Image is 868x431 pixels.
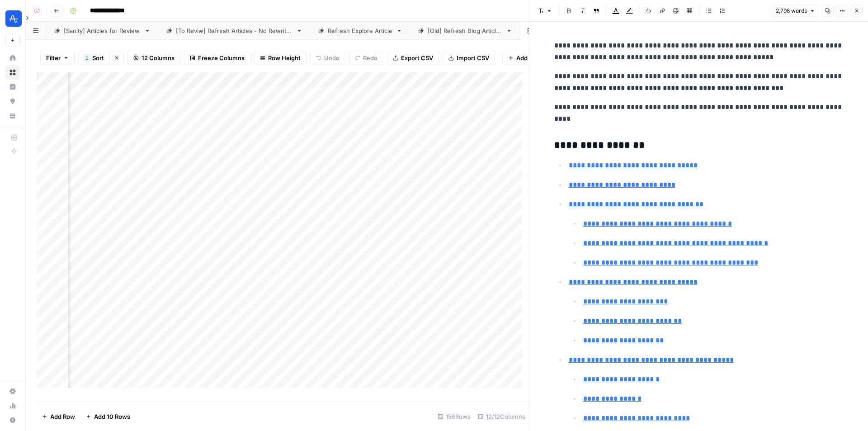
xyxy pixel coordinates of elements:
button: Redo [349,51,383,65]
div: 1 [84,54,90,62]
div: [Sanity] Articles for Review [64,26,141,35]
span: 2,798 words [776,7,807,15]
button: 2,798 words [772,5,819,17]
span: Freeze Columns [198,53,245,62]
button: Import CSV [443,51,495,65]
button: 12 Columns [127,51,180,65]
button: Add 10 Rows [80,409,136,424]
div: [To Reviw] Refresh Articles - No Rewrites [176,26,292,35]
span: 12 Columns [142,53,175,62]
a: Refresh Explore Article [310,22,410,40]
a: Insights [5,80,20,94]
span: Undo [324,53,340,62]
a: Your Data [5,109,20,123]
a: Home [5,51,20,65]
span: Export CSV [401,53,433,62]
button: Workspace: Amplitude [5,7,20,30]
a: Settings [5,384,20,398]
div: 12/12 Columns [474,409,529,424]
span: Import CSV [457,53,489,62]
button: Help + Support [5,413,20,427]
div: 156 Rows [434,409,474,424]
button: Filter [40,51,75,65]
button: Export CSV [387,51,439,65]
a: Opportunities [5,94,20,109]
button: Add Column [502,51,557,65]
span: Sort [92,53,104,62]
span: Row Height [268,53,301,62]
button: Undo [310,51,345,65]
div: [Old] Refresh Blog Articles [428,26,502,35]
img: Amplitude Logo [5,10,22,27]
div: Refresh Explore Article [328,26,392,35]
span: Redo [363,53,377,62]
a: [Sanity] Articles for Review [46,22,158,40]
span: Add 10 Rows [94,412,130,421]
button: Row Height [254,51,307,65]
span: Add Column [516,53,551,62]
a: [To Reviw] Refresh Articles - No Rewrites [158,22,310,40]
a: [Old] Refresh Blog Articles [410,22,520,40]
span: Add Row [50,412,75,421]
a: Browse [5,65,20,80]
a: sanity_explore_pages_[DATE].csv [520,22,650,40]
a: Usage [5,398,20,413]
span: 1 [85,54,88,62]
button: Freeze Columns [184,51,250,65]
button: 1Sort [78,51,109,65]
span: Filter [46,53,61,62]
button: Add Row [37,409,80,424]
